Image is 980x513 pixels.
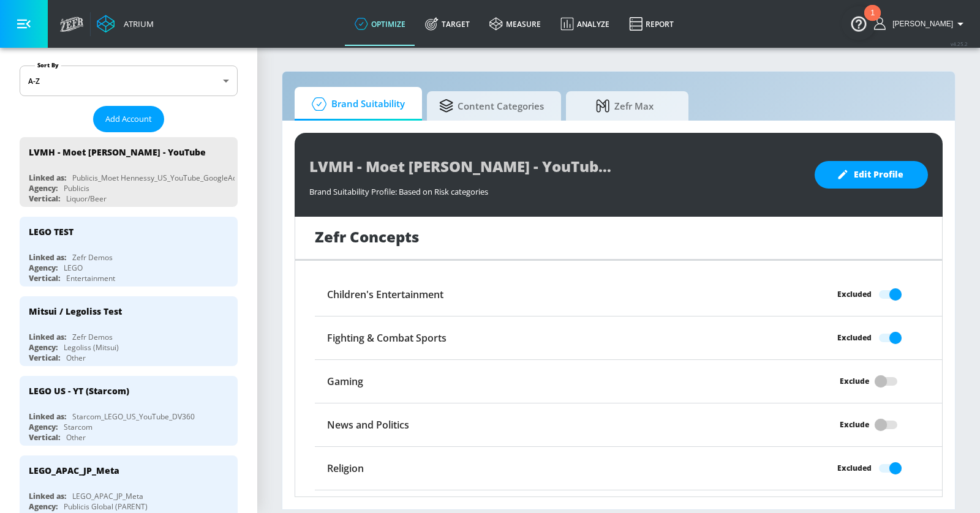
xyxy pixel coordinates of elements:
div: Agency: [29,422,58,432]
div: Zefr Demos [72,252,113,263]
div: Vertical: [29,432,60,443]
div: Linked as: [29,173,66,183]
div: Zefr Demos [72,332,113,342]
div: Liquor/Beer [66,193,107,204]
div: Atrium [119,18,154,29]
div: LVMH - Moet [PERSON_NAME] - YouTubeLinked as:Publicis_Moet Hennessy_US_YouTube_GoogleAdsAgency:Pu... [20,137,238,207]
h6: Children's Entertainment [327,288,443,301]
a: optimize [345,2,415,46]
h6: News and Politics [327,418,409,432]
label: Sort By [35,61,61,69]
h1: Zefr Concepts [315,227,419,247]
div: Starcom_LEGO_US_YouTube_DV360 [72,411,195,422]
button: Edit Profile [815,161,928,189]
a: Report [619,2,684,46]
h6: Gaming [327,375,363,388]
div: Publicis [64,183,89,193]
div: LEGO TESTLinked as:Zefr DemosAgency:LEGOVertical:Entertainment [20,217,238,286]
button: Add Account [93,106,164,132]
div: Mitsui / Legoliss Test [29,305,122,317]
div: Linked as: [29,491,66,501]
div: 1 [870,13,875,29]
span: Edit Profile [839,167,903,182]
div: Agency: [29,183,58,193]
div: Other [66,432,86,443]
div: LEGO US - YT (Starcom)Linked as:Starcom_LEGO_US_YouTube_DV360Agency:StarcomVertical:Other [20,376,238,446]
div: Vertical: [29,353,60,363]
span: Content Categories [439,91,544,121]
h6: Fighting & Combat Sports [327,331,447,345]
a: Target [415,2,480,46]
div: Agency: [29,342,58,353]
div: Brand Suitability Profile: Based on Risk categories [309,180,802,197]
span: v 4.25.2 [951,40,968,47]
div: Linked as: [29,252,66,263]
div: LVMH - Moet [PERSON_NAME] - YouTube [29,146,206,158]
div: Legoliss (Mitsui) [64,342,119,353]
a: Analyze [551,2,619,46]
div: LEGO_APAC_JP_Meta [29,465,119,476]
div: Linked as: [29,411,66,422]
div: Entertainment [66,273,115,283]
div: LEGO US - YT (Starcom) [29,385,129,397]
span: Add Account [105,112,152,126]
a: Atrium [97,15,154,33]
div: Other [66,353,86,363]
span: Zefr Max [578,91,671,121]
div: Mitsui / Legoliss TestLinked as:Zefr DemosAgency:Legoliss (Mitsui)Vertical:Other [20,296,238,366]
button: Open Resource Center, 1 new notification [842,6,876,40]
div: A-Z [20,66,238,96]
span: login as: casey.cohen@zefr.com [888,20,953,28]
div: Starcom [64,422,92,432]
div: Publicis Global (PARENT) [64,501,148,512]
div: LEGO TEST [29,226,73,238]
div: LEGO [64,263,83,273]
button: [PERSON_NAME] [874,17,968,31]
div: LEGO_APAC_JP_Meta [72,491,143,501]
div: Linked as: [29,332,66,342]
div: Vertical: [29,193,60,204]
div: Agency: [29,501,58,512]
div: Vertical: [29,273,60,283]
span: Brand Suitability [307,89,405,119]
div: Publicis_Moet Hennessy_US_YouTube_GoogleAds [72,173,241,183]
a: measure [480,2,551,46]
div: Agency: [29,263,58,273]
h6: Religion [327,462,364,475]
